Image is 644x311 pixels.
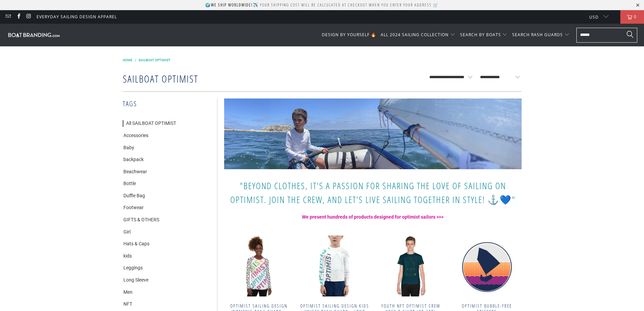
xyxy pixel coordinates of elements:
[381,32,449,38] span: ALL 2024 SAILING COLLECTION
[123,253,132,260] a: kids
[224,236,293,296] img: Boatbranding Rash Guard XS Optimist sailing design women's Rash Guard - Long Sleeve Sailing-Gift ...
[460,27,508,43] summary: SEARCH BY BOATS
[15,14,21,20] a: Boatbranding on Facebook
[512,27,570,43] summary: SEARCH RASH GUARDS
[5,14,11,20] a: Email Boatbranding
[230,179,516,206] span: "Beyond clothes, it's a passion for sharing the love of sailing on Optimist. Join the crew, and l...
[123,169,147,175] a: Beachwear
[7,31,61,38] img: Boatbranding
[123,156,144,163] a: backpack
[123,289,133,296] a: Men
[123,277,148,284] a: Long Sleeve
[123,180,136,187] a: Bottle
[452,236,522,296] img: Boatbranding 5.5″×5.5″ Optimist Bubble-free stickers Sailing-Gift Regatta Yacht Sailing-Lifestyle...
[211,2,253,8] strong: We ship worldwide!
[123,193,145,199] a: Duffle Bag
[123,120,176,127] a: All SAILBOAT OPTIMIST
[123,70,319,86] h1: SAILBOAT OPTIMIST
[302,214,444,220] strong: We present hundreds of products designed for optimist sailors >>>
[123,217,159,223] a: GIFTS & OTHERS
[135,58,136,62] span: /
[123,58,133,62] a: Home
[322,32,376,38] span: DESIGN BY YOURSELF 🔥
[322,27,376,43] a: DESIGN BY YOURSELF 🔥
[300,236,369,296] img: Boatbranding Rash Guard 2T Optimist sailing design Kids unisex Rash Guard - Long Sleeve Sailing-G...
[123,241,149,247] a: Hats & Caps
[123,229,130,236] a: Girl
[123,301,132,308] a: NFT
[123,145,134,151] a: Baby
[123,132,148,139] a: Accessories
[26,14,31,20] a: Boatbranding on Instagram
[584,10,609,24] button: USD
[139,58,170,62] a: SAILBOAT OPTIMIST
[123,265,143,271] a: Leggings
[123,204,144,211] a: Footwear
[322,27,570,43] nav: Translation missing: en.navigation.header.main_nav
[205,2,439,8] p: 🌍 ✈️ Your shipping cost will be calculated at checkout when you enter your address 🛒
[512,32,563,38] span: SEARCH RASH GUARDS
[381,27,455,43] summary: ALL 2024 SAILING COLLECTION
[589,14,599,20] span: USD
[620,10,644,24] a: 0
[37,13,117,21] a: Everyday Sailing Design Apparel
[460,32,501,38] span: SEARCH BY BOATS
[632,10,638,24] span: 0
[376,236,446,296] img: Boatbranding 8 Youth NFT Optimist crew neck t-shirt (8T-20T) (Unisex) Sailing-Gift Regatta Yacht ...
